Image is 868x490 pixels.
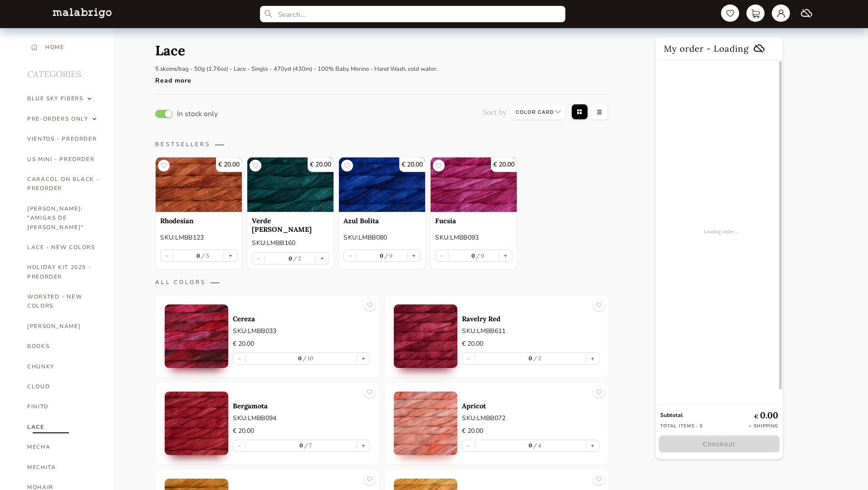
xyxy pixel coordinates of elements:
[156,157,242,212] a: € 20.00
[27,457,100,477] a: MECHITA
[155,42,185,59] h1: Lace
[27,336,100,356] a: BOOKS
[233,314,370,323] a: Cereza
[357,440,370,451] button: +
[27,257,100,287] a: HOLIDAY KIT 2025 - PREORDER
[93,114,96,123] img: group-arrow.5ec7036b.svg
[156,157,242,212] img: Rhodesian
[27,437,100,457] a: MECHA
[394,304,457,368] img: 0.jpg
[343,233,421,242] p: SKU: LMBB080
[586,353,599,364] button: +
[302,355,314,362] label: 10
[462,314,599,323] a: Ravelry Red
[462,413,599,423] p: SKU: LMBB072
[224,250,237,261] button: +
[339,157,425,212] a: € 20.00
[431,157,517,212] img: Fucsia
[357,353,370,364] button: +
[394,392,457,455] img: 0.jpg
[233,426,370,436] p: € 20.00
[155,72,438,85] div: Read more
[656,436,783,452] a: Checkout
[88,94,91,103] img: group-arrow.5ec7036b.svg
[754,413,760,420] span: €
[160,216,237,225] a: Rhodesian
[27,149,100,169] a: US MINI - PREORDER
[27,129,100,149] a: VIENTOS - PREORDER
[383,252,393,259] label: 9
[247,157,333,212] img: Verde Esperanza
[27,397,100,416] a: FINITO
[233,326,370,336] p: SKU: LMBB033
[435,233,512,242] p: SKU: LMBB093
[435,216,512,225] a: Fucsia
[165,304,228,368] img: 0.jpg
[586,440,599,451] button: +
[27,169,100,199] a: CARACOL ON BLACK - PREORDER
[233,402,370,410] a: Bergamota
[462,426,599,436] p: € 20.00
[252,238,329,248] p: SKU: LMBB160
[200,252,210,259] label: 5
[462,326,599,336] p: SKU: LMBB611
[252,216,329,234] a: Verde [PERSON_NAME]
[292,255,301,262] label: 2
[660,37,778,60] h2: My order - Loading
[660,423,703,429] p: Total items : 0
[491,157,517,172] p: € 20.00
[27,114,88,123] div: PRE-ORDERS ONLY
[27,94,83,103] div: BLUE SKY FIBERS
[27,377,100,397] a: CLOUD
[260,6,565,22] input: Search...
[247,157,333,212] a: € 20.00
[659,436,780,452] button: Checkout
[462,339,599,349] p: € 20.00
[45,37,64,57] div: HOME
[399,157,425,172] p: € 20.00
[155,65,438,73] p: 5 skeins/bag - 50g (1.76oz) - Lace - Single - 470yd (430m) - 100% Baby Merino - Hand Wash, cold w...
[27,357,100,377] a: CHUNKY
[754,410,778,421] p: 0.00
[177,111,218,117] p: In stock only
[316,253,329,264] button: +
[160,233,237,242] p: SKU: LMBB123
[155,141,609,148] p: BESTSELLERS
[570,103,589,122] img: grid-view.f2ab8e65.svg
[754,44,765,53] img: cloud-offline-icon.f14ac36e.svg
[483,108,506,117] p: Sort by
[431,157,517,212] a: € 20.00
[532,442,542,449] label: 4
[589,103,609,122] img: table-view__disabled.3d689eb7.svg
[27,316,100,336] a: [PERSON_NAME]
[343,216,421,225] a: Azul Bolita
[339,157,425,212] img: Azul Bolita
[749,423,778,429] p: + Shipping
[27,287,100,316] a: WORSTED - NEW COLORS
[165,392,228,455] img: 0.jpg
[475,252,485,259] label: 9
[308,157,333,172] p: € 20.00
[27,237,100,257] a: LACE - NEW COLORS
[499,250,512,261] button: +
[532,355,541,362] label: 2
[31,40,38,54] img: home-nav-btn.c16b0172.svg
[155,279,609,286] p: ALL COLORS
[27,199,100,237] a: [PERSON_NAME]: "AMIGAS DE [PERSON_NAME]"
[656,60,786,403] div: Loading order ...
[233,339,370,349] p: € 20.00
[407,250,420,261] button: +
[303,442,312,449] label: 7
[462,402,599,410] a: Apricot
[660,412,683,419] strong: Subtotal
[53,8,112,18] img: L5WsItTXhTFtyxb3tkNoXNspfcfOAAWlbXYcuBTUg0FA22wzaAJ6kXiYLTb6coiuTfQf1mE2HwVko7IAAAAASUVORK5CYII=
[216,157,242,172] p: € 20.00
